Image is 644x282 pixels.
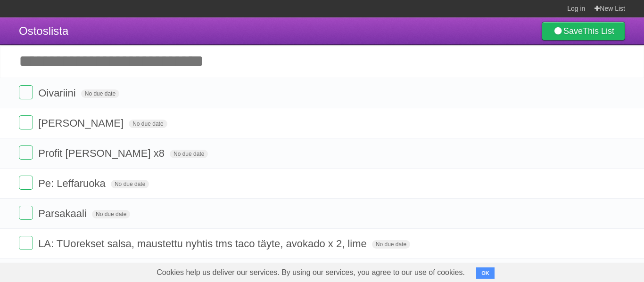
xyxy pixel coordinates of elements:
[38,147,167,159] span: Profit [PERSON_NAME] x8
[38,208,89,219] span: Parsakaali
[81,89,119,98] span: No due date
[476,267,495,279] button: OK
[583,26,614,36] b: This List
[111,180,149,188] span: No due date
[38,177,108,189] span: Pe: Leffaruoka
[147,263,474,282] span: Cookies help us deliver our services. By using our services, you agree to our use of cookies.
[170,150,208,158] span: No due date
[19,236,33,250] label: Done
[19,85,33,99] label: Done
[372,240,410,249] span: No due date
[19,206,33,220] label: Done
[129,120,167,128] span: No due date
[19,24,68,37] span: Ostoslista
[19,176,33,190] label: Done
[92,210,130,218] span: No due date
[38,238,369,250] span: LA: TUorekset salsa, maustettu nyhtis tms taco täyte, avokado x 2, lime
[19,115,33,129] label: Done
[19,145,33,160] label: Done
[542,22,625,40] a: SaveThis List
[38,87,78,99] span: Oivariini
[38,117,126,129] span: [PERSON_NAME]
